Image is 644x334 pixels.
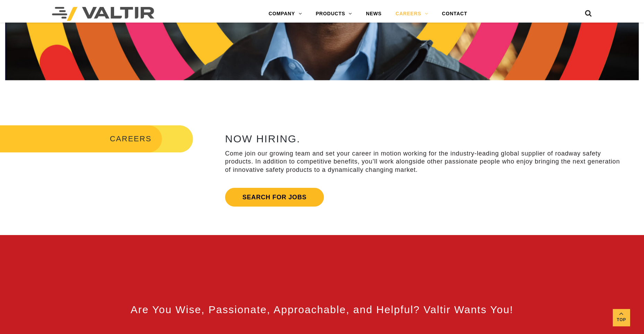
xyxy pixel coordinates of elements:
[225,188,324,207] a: Search for jobs
[435,7,474,21] a: CONTACT
[225,150,625,174] p: Come join our growing team and set your career in motion working for the industry-leading global ...
[52,7,154,21] img: Valtir
[388,7,435,21] a: CAREERS
[613,309,630,326] a: Top
[225,133,625,144] h2: NOW HIRING.
[309,7,359,21] a: PRODUCTS
[359,7,388,21] a: NEWS
[613,316,630,324] span: Top
[131,304,514,315] span: Are You Wise, Passionate, Approachable, and Helpful? Valtir Wants You!
[262,7,309,21] a: COMPANY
